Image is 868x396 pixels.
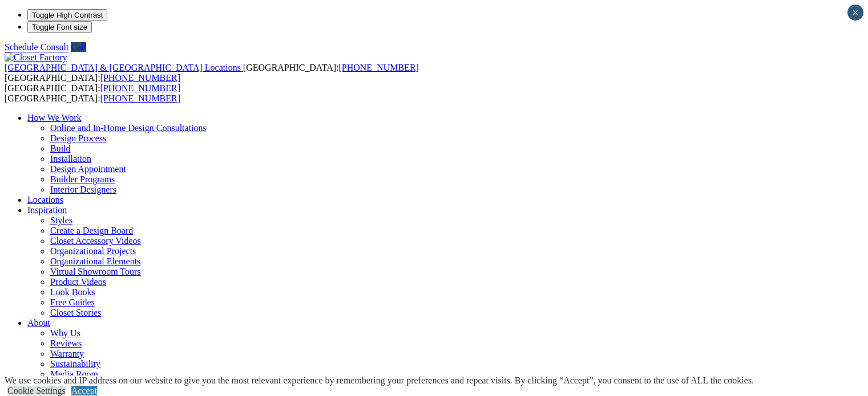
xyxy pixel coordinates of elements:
a: Closet Accessory Videos [50,236,141,246]
a: [PHONE_NUMBER] [100,83,180,93]
a: Free Guides [50,297,95,307]
a: Schedule Consult [5,42,68,52]
a: Organizational Elements [50,256,140,266]
a: Accept [71,386,97,395]
div: We use cookies and IP address on our website to give you the most relevant experience by remember... [5,375,754,386]
a: Reviews [50,338,82,348]
a: Media Room [50,369,98,379]
a: Inspiration [27,205,67,215]
span: Toggle High Contrast [32,11,103,19]
span: [GEOGRAPHIC_DATA]: [GEOGRAPHIC_DATA]: [5,83,180,103]
a: [GEOGRAPHIC_DATA] & [GEOGRAPHIC_DATA] Locations [5,63,243,72]
button: Close [847,5,863,21]
a: [PHONE_NUMBER] [338,63,418,72]
a: Closet Stories [50,308,101,317]
button: Toggle Font size [27,21,92,33]
img: Closet Factory [5,52,67,63]
a: Online and In-Home Design Consultations [50,123,207,133]
a: Styles [50,215,72,225]
a: Call [71,42,86,52]
a: Installation [50,154,91,164]
a: About [27,318,50,328]
a: Cookie Settings [7,386,66,395]
a: Product Videos [50,277,106,287]
span: [GEOGRAPHIC_DATA] & [GEOGRAPHIC_DATA] Locations [5,63,241,72]
a: Create a Design Board [50,226,133,235]
span: [GEOGRAPHIC_DATA]: [GEOGRAPHIC_DATA]: [5,63,419,83]
button: Toggle High Contrast [27,9,107,21]
a: [PHONE_NUMBER] [100,93,180,103]
a: Organizational Projects [50,246,136,256]
a: [PHONE_NUMBER] [100,73,180,83]
a: Build [50,144,71,153]
a: Sustainability [50,359,100,369]
a: Design Process [50,133,106,143]
span: Toggle Font size [32,23,87,31]
a: Look Books [50,287,95,297]
a: Locations [27,195,63,205]
a: Virtual Showroom Tours [50,267,141,276]
a: Why Us [50,328,80,338]
a: How We Work [27,113,82,123]
a: Warranty [50,349,84,358]
a: Design Appointment [50,164,126,174]
a: Interior Designers [50,185,116,194]
a: Builder Programs [50,174,115,184]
